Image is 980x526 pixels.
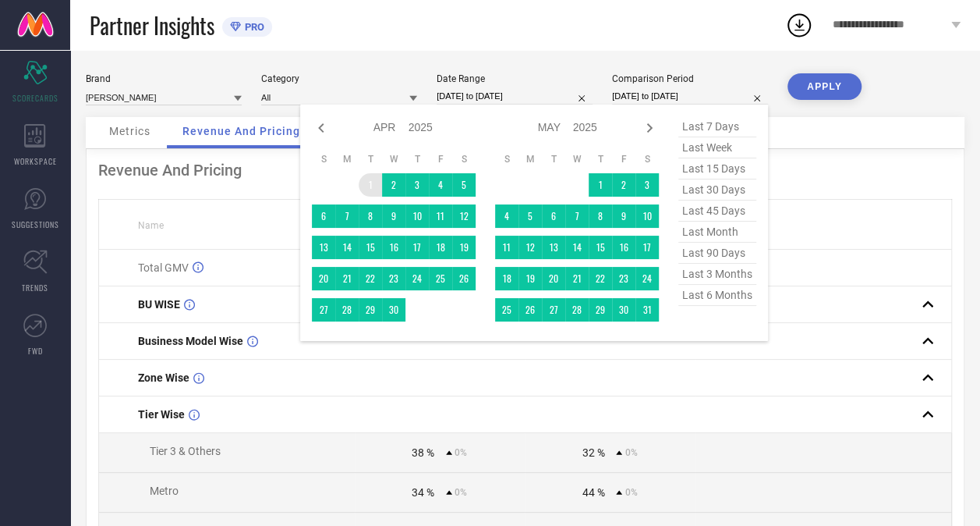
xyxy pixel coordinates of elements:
th: Friday [612,153,635,165]
td: Thu Apr 03 2025 [405,173,429,197]
td: Thu Apr 10 2025 [405,204,429,228]
span: BU WISE [138,298,180,311]
td: Fri May 09 2025 [612,204,635,228]
div: Previous month [312,119,331,137]
td: Fri May 16 2025 [612,236,635,259]
td: Fri Apr 11 2025 [429,204,452,228]
span: Partner Insights [90,9,214,41]
span: SCORECARDS [12,92,58,104]
span: Zone Wise [138,371,189,384]
td: Wed Apr 09 2025 [382,204,405,228]
td: Fri May 02 2025 [612,173,635,197]
td: Fri Apr 04 2025 [429,173,452,197]
span: PRO [241,21,264,33]
th: Wednesday [565,153,589,165]
td: Wed May 28 2025 [565,298,589,322]
td: Wed May 07 2025 [565,204,589,228]
td: Tue Apr 15 2025 [359,236,382,259]
td: Thu May 08 2025 [589,204,612,228]
div: 34 % [412,486,434,499]
td: Tue Apr 01 2025 [359,173,382,197]
span: Business Model Wise [138,335,243,347]
td: Sun Apr 27 2025 [312,298,335,322]
th: Sunday [312,153,335,165]
td: Thu Apr 24 2025 [405,267,429,290]
td: Tue May 13 2025 [542,236,565,259]
span: FWD [28,345,43,357]
span: Metrics [109,125,150,137]
td: Fri Apr 25 2025 [429,267,452,290]
td: Sat May 03 2025 [635,173,659,197]
button: APPLY [787,73,861,100]
td: Sun May 04 2025 [495,204,518,228]
td: Mon Apr 21 2025 [335,267,359,290]
td: Wed Apr 23 2025 [382,267,405,290]
td: Tue May 27 2025 [542,298,565,322]
span: last 3 months [678,264,756,285]
span: Metro [150,485,179,497]
td: Thu May 22 2025 [589,267,612,290]
td: Wed Apr 02 2025 [382,173,405,197]
td: Sat Apr 12 2025 [452,204,476,228]
td: Wed Apr 16 2025 [382,236,405,259]
th: Monday [335,153,359,165]
span: last 6 months [678,285,756,306]
th: Saturday [635,153,659,165]
th: Tuesday [542,153,565,165]
div: Category [261,73,417,84]
td: Sat Apr 19 2025 [452,236,476,259]
div: Next month [640,119,659,137]
td: Sat May 24 2025 [635,267,659,290]
td: Mon May 19 2025 [518,267,542,290]
td: Wed May 14 2025 [565,236,589,259]
td: Sun May 25 2025 [495,298,518,322]
td: Thu May 01 2025 [589,173,612,197]
td: Mon May 12 2025 [518,236,542,259]
div: 38 % [412,446,434,459]
span: last 15 days [678,158,756,179]
th: Friday [429,153,452,165]
th: Monday [518,153,542,165]
td: Thu May 29 2025 [589,298,612,322]
td: Fri May 23 2025 [612,267,635,290]
th: Sunday [495,153,518,165]
td: Sun Apr 13 2025 [312,236,335,259]
span: last month [678,222,756,243]
td: Sat Apr 26 2025 [452,267,476,290]
span: 0% [455,487,467,498]
span: 0% [624,447,637,458]
span: last 30 days [678,179,756,201]
td: Tue Apr 22 2025 [359,267,382,290]
span: last 45 days [678,201,756,222]
th: Thursday [589,153,612,165]
td: Mon May 26 2025 [518,298,542,322]
td: Thu May 15 2025 [589,236,612,259]
td: Sun Apr 06 2025 [312,204,335,228]
td: Sun May 18 2025 [495,267,518,290]
td: Sat May 10 2025 [635,204,659,228]
th: Thursday [405,153,429,165]
td: Mon Apr 14 2025 [335,236,359,259]
span: Name [138,220,164,231]
td: Fri Apr 18 2025 [429,236,452,259]
div: 44 % [582,486,604,499]
div: Comparison Period [612,73,768,84]
span: last week [678,137,756,158]
div: Date Range [437,73,593,84]
td: Sat May 31 2025 [635,298,659,322]
div: Revenue And Pricing [98,161,952,179]
span: SUGGESTIONS [12,219,59,230]
span: Tier Wise [138,408,185,421]
td: Tue Apr 29 2025 [359,298,382,322]
th: Saturday [452,153,476,165]
input: Select date range [437,88,593,105]
span: 0% [624,487,637,498]
td: Wed Apr 30 2025 [382,298,405,322]
span: WORKSPACE [14,155,57,167]
th: Wednesday [382,153,405,165]
td: Tue May 20 2025 [542,267,565,290]
span: 0% [455,447,467,458]
td: Tue May 06 2025 [542,204,565,228]
span: last 7 days [678,116,756,137]
span: Revenue And Pricing [182,125,300,137]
